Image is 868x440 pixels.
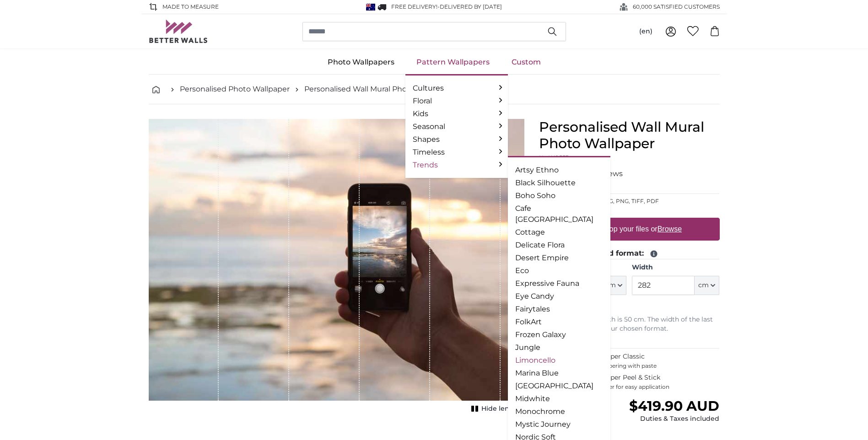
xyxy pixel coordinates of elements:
[632,23,660,40] button: (en)
[550,373,720,391] label: Non-woven Wallpaper Peel & Stick
[149,119,524,415] div: 1 of 1
[550,352,720,370] label: Non-woven Wallpaper Classic
[550,362,720,370] span: For traditional wallpapering with paste
[698,281,709,290] span: cm
[539,337,720,349] legend: Material
[633,3,720,11] span: 60,000 SATISFIED CUSTOMERS
[605,281,616,290] span: cm
[515,165,603,176] a: Artsy Ethno
[317,50,405,74] a: Photo Wallpapers
[413,147,501,158] a: Timeless
[405,50,501,74] a: Pattern Wallpapers
[149,20,208,43] img: Betterwalls
[515,291,603,302] a: Eye Candy
[515,265,603,276] a: Eco
[515,252,603,263] a: Desert Empire
[602,276,626,295] button: cm
[629,397,719,414] span: $419.90 AUD
[149,75,720,104] nav: breadcrumbs
[539,154,569,161] span: Nr. WQ553
[413,96,501,107] a: Floral
[629,414,719,424] div: Duties & Taxes included
[515,304,603,315] a: Fairytales
[413,83,501,94] a: Cultures
[469,402,524,415] button: Hide lengths
[366,4,375,11] img: Australia
[515,368,603,379] a: Marina Blue
[573,220,685,238] label: Drag & Drop your files or
[539,207,720,214] p: Maximum file size 200MB.
[481,404,524,413] span: Hide lengths
[515,381,603,392] a: [GEOGRAPHIC_DATA]
[515,393,603,404] a: Midwhite
[539,431,720,438] p: Delivery by DHL Express
[515,203,603,225] a: Cafe [GEOGRAPHIC_DATA]
[539,198,720,205] p: Supported file formats JPG, PNG, TIFF, PDF
[515,406,603,417] a: Monochrome
[539,182,720,194] legend: Choose a file
[391,3,437,10] span: FREE delivery!
[413,121,501,132] a: Seasonal
[515,177,603,188] a: Black Silhouette
[539,119,720,152] h1: Personalised Wall Mural Photo Wallpaper
[658,225,682,233] u: Browse
[515,227,603,238] a: Cottage
[550,383,720,391] span: Self-adhesive wallpaper for easy application
[539,302,720,311] p: Surface:
[501,50,552,74] a: Custom
[515,317,603,327] a: FolkArt
[413,134,501,145] a: Shapes
[539,315,720,333] p: The width of one length is 50 cm. The width of the last length results from your chosen format.
[440,3,502,10] span: Delivered by [DATE]
[515,342,603,353] a: Jungle
[515,240,603,251] a: Delicate Flora
[632,263,719,272] label: Width
[437,3,502,10] span: -
[695,276,719,295] button: cm
[304,84,453,95] a: Personalised Wall Mural Photo Wallpaper
[539,248,720,259] legend: Enter the preferred format:
[413,108,501,119] a: Kids
[180,84,290,95] a: Personalised Photo Wallpaper
[515,329,603,340] a: Frozen Galaxy
[515,355,603,366] a: Limoncello
[413,160,501,171] a: Trends
[515,190,603,201] a: Boho Soho
[515,419,603,430] a: Mystic Journey
[162,3,219,11] span: Made to Measure
[515,278,603,289] a: Expressive Fauna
